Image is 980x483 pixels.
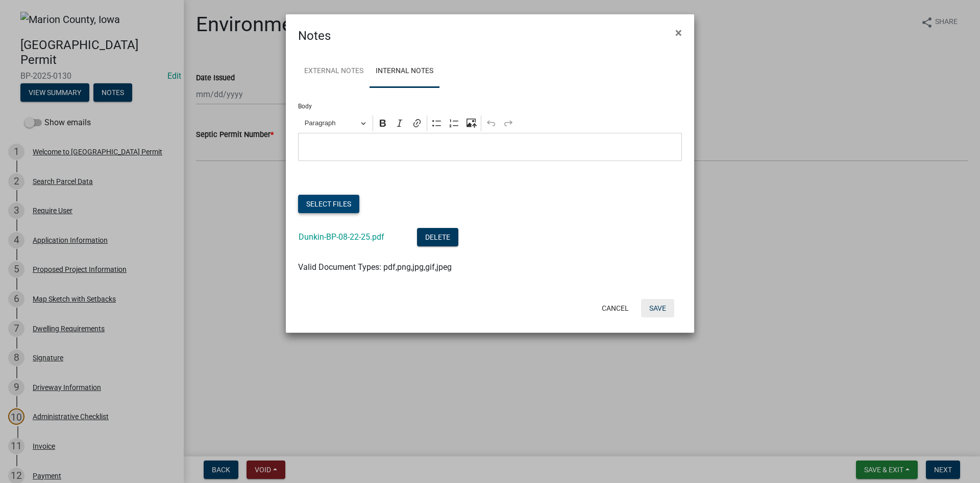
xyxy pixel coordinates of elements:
a: Internal Notes [370,55,439,88]
span: Valid Document Types: pdf,png,jpg,gif,jpeg [298,262,452,272]
span: Paragraph [305,117,358,129]
button: Paragraph, Heading [300,116,371,131]
button: Close [667,18,690,47]
button: Save [641,299,674,317]
button: Select files [298,195,359,213]
span: × [675,26,682,40]
label: Body [298,103,312,109]
button: Cancel [594,299,637,317]
a: Dunkin-BP-08-22-25.pdf [299,232,384,242]
div: Editor toolbar [298,113,682,133]
div: Editor editing area: main. Press Alt+0 for help. [298,133,682,161]
wm-modal-confirm: Delete Document [417,233,458,243]
button: Delete [417,228,458,246]
h4: Notes [298,27,331,45]
a: External Notes [298,55,370,88]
